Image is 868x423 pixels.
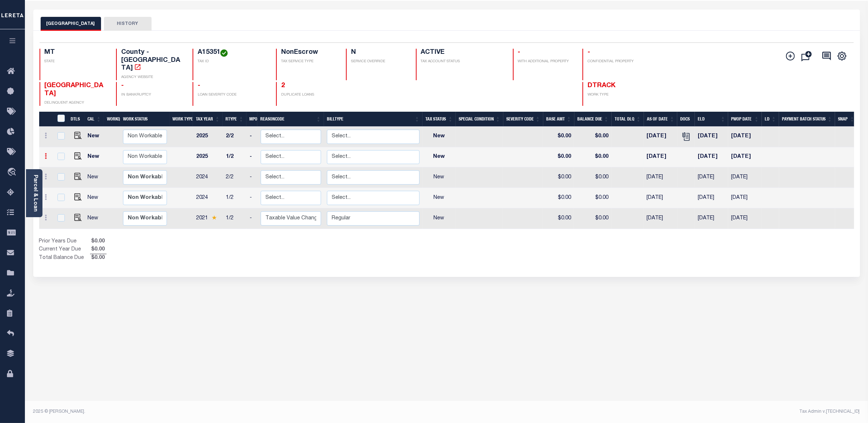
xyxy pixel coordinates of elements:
a: 2 [281,82,285,89]
td: [DATE] [728,147,762,168]
span: - [588,49,590,56]
p: TAX ID [198,59,267,64]
td: [DATE] [644,208,677,229]
td: $0.00 [574,147,611,168]
td: [DATE] [695,127,728,147]
span: $0.00 [90,238,107,246]
th: PWOP Date: activate to sort column ascending [728,112,762,127]
td: $0.00 [543,188,574,208]
td: New [422,147,456,168]
p: STATE [45,59,107,64]
td: $0.00 [574,127,611,147]
th: BillType: activate to sort column ascending [324,112,422,127]
td: New [422,127,456,147]
td: Prior Years Due [39,238,90,246]
td: [DATE] [728,167,762,188]
h4: N [351,49,407,57]
td: - [247,188,258,208]
p: TAX SERVICE TYPE [281,59,337,64]
p: DELINQUENT AGENCY [45,100,107,106]
p: CONFIDENTIAL PROPERTY [588,59,650,64]
th: &nbsp; [53,112,68,127]
th: LD: activate to sort column ascending [762,112,779,127]
th: Balance Due: activate to sort column ascending [574,112,612,127]
td: 1/2 [223,147,247,168]
th: Tax Year: activate to sort column ascending [193,112,223,127]
span: [GEOGRAPHIC_DATA] [45,82,104,97]
p: SERVICE OVERRIDE [351,59,407,64]
td: - [247,167,258,188]
p: DUPLICATE LOANS [281,92,337,98]
button: [GEOGRAPHIC_DATA] [41,17,101,31]
td: - [247,147,258,168]
td: [DATE] [728,188,762,208]
h4: MT [45,49,107,57]
td: Total Balance Due [39,254,90,262]
th: Payment Batch Status: activate to sort column ascending [779,112,835,127]
td: [DATE] [695,147,728,168]
td: [DATE] [728,127,762,147]
i: travel_explore [7,168,19,177]
td: New [422,208,456,229]
td: $0.00 [574,188,611,208]
p: AGENCY WEBSITE [121,75,184,80]
th: SNAP: activate to sort column ascending [835,112,857,127]
td: [DATE] [695,188,728,208]
td: $0.00 [543,127,574,147]
h4: County - [GEOGRAPHIC_DATA] [121,49,184,73]
th: Work Type [169,112,193,127]
td: New [422,188,456,208]
td: 2024 [193,188,223,208]
td: 2/2 [223,167,247,188]
td: 2/2 [223,127,247,147]
th: Severity Code: activate to sort column ascending [503,112,543,127]
td: 2025 [193,147,223,168]
td: [DATE] [644,188,677,208]
td: $0.00 [574,167,611,188]
td: New [85,208,104,229]
td: Current Year Due [39,246,90,254]
td: New [85,147,104,168]
td: New [85,167,104,188]
th: WorkQ [104,112,120,127]
p: IN BANKRUPTCY [121,92,184,98]
span: - [121,82,124,89]
p: LOAN SEVERITY CODE [198,92,267,98]
p: TAX ACCOUNT STATUS [421,59,504,64]
p: WITH ADDITIONAL PROPERTY [518,59,574,64]
th: ELD: activate to sort column ascending [695,112,728,127]
td: 1/2 [223,208,247,229]
th: Docs [677,112,695,127]
h4: ACTIVE [421,49,504,57]
th: Total DLQ: activate to sort column ascending [612,112,644,127]
span: $0.00 [90,246,107,254]
th: CAL: activate to sort column ascending [85,112,104,127]
td: $0.00 [543,208,574,229]
td: New [85,188,104,208]
td: New [85,127,104,147]
a: Parcel & Loan [33,175,38,212]
td: [DATE] [644,167,677,188]
th: Special Condition: activate to sort column ascending [456,112,503,127]
th: Tax Status: activate to sort column ascending [422,112,456,127]
td: [DATE] [695,208,728,229]
td: [DATE] [728,208,762,229]
p: WORK TYPE [588,92,650,98]
h4: A15351 [198,49,267,57]
td: $0.00 [543,147,574,168]
button: HISTORY [104,17,152,31]
div: 2025 © [PERSON_NAME]. [28,408,447,415]
td: 2024 [193,167,223,188]
span: $0.00 [90,254,107,262]
td: - [247,208,258,229]
span: - [198,82,200,89]
td: 1/2 [223,188,247,208]
th: &nbsp;&nbsp;&nbsp;&nbsp;&nbsp;&nbsp;&nbsp;&nbsp;&nbsp;&nbsp; [39,112,53,127]
td: New [422,167,456,188]
div: Tax Admin v.[TECHNICAL_ID] [452,408,860,415]
td: [DATE] [644,127,677,147]
th: ReasonCode: activate to sort column ascending [257,112,324,127]
td: $0.00 [574,208,611,229]
th: As of Date: activate to sort column ascending [644,112,678,127]
th: Base Amt: activate to sort column ascending [543,112,574,127]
